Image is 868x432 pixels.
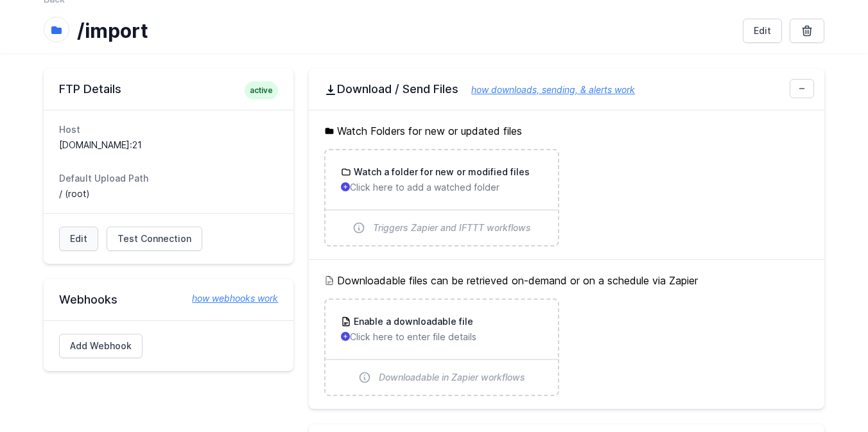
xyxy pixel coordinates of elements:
[804,368,853,417] iframe: Drift Widget Chat Controller
[107,227,202,251] a: Test Connection
[59,292,278,307] h2: Webhooks
[179,292,278,305] a: how webhooks work
[59,172,278,185] dt: Default Upload Path
[59,187,278,200] dd: / (root)
[59,123,278,136] dt: Host
[324,123,809,139] h5: Watch Folders for new or updated files
[117,232,191,245] span: Test Connection
[59,139,278,151] dd: [DOMAIN_NAME]:21
[743,19,782,43] a: Edit
[341,181,542,194] p: Click here to add a watched folder
[59,227,98,251] a: Edit
[325,300,557,395] a: Enable a downloadable file Click here to enter file details Downloadable in Zapier workflows
[77,19,733,42] h1: /import
[351,166,530,178] h3: Watch a folder for new or modified files
[324,273,809,288] h5: Downloadable files can be retrieved on-demand or on a schedule via Zapier
[351,315,473,328] h3: Enable a downloadable file
[325,150,557,245] a: Watch a folder for new or modified files Click here to add a watched folder Triggers Zapier and I...
[245,82,278,99] span: active
[324,82,809,97] h2: Download / Send Files
[59,82,278,97] h2: FTP Details
[373,221,531,234] span: Triggers Zapier and IFTTT workflows
[379,371,525,384] span: Downloadable in Zapier workflows
[341,331,542,343] p: Click here to enter file details
[458,84,635,95] a: how downloads, sending, & alerts work
[59,334,143,358] a: Add Webhook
